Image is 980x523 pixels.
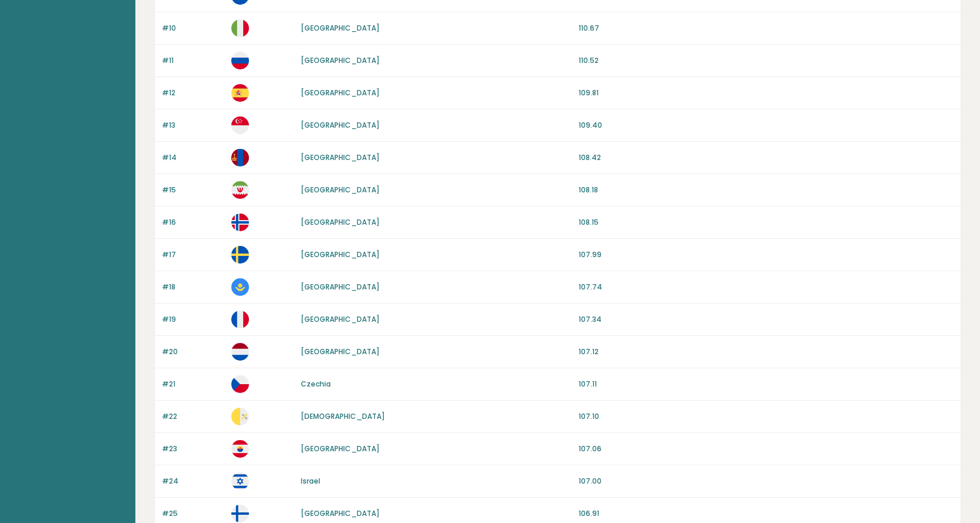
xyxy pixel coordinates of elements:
p: #18 [162,282,224,292]
p: #20 [162,347,224,357]
p: 108.15 [579,217,954,228]
img: cz.svg [231,375,249,393]
a: [GEOGRAPHIC_DATA] [301,314,380,324]
p: #25 [162,508,224,519]
a: [GEOGRAPHIC_DATA] [301,120,380,130]
a: [DEMOGRAPHIC_DATA] [301,411,385,421]
p: 109.81 [579,88,954,98]
p: 110.52 [579,55,954,66]
p: #13 [162,120,224,131]
a: [GEOGRAPHIC_DATA] [301,347,380,357]
p: #15 [162,185,224,195]
p: #22 [162,411,224,422]
p: #24 [162,476,224,487]
p: 107.12 [579,347,954,357]
a: [GEOGRAPHIC_DATA] [301,152,380,162]
img: sg.svg [231,116,249,134]
a: Czechia [301,379,331,389]
p: #10 [162,23,224,34]
p: 108.42 [579,152,954,163]
a: [GEOGRAPHIC_DATA] [301,217,380,227]
p: 108.18 [579,185,954,195]
p: #14 [162,152,224,163]
p: 107.06 [579,444,954,454]
p: 106.91 [579,508,954,519]
img: fr.svg [231,311,249,328]
p: 107.34 [579,314,954,325]
img: pf.svg [231,440,249,458]
p: #17 [162,249,224,260]
p: 107.00 [579,476,954,487]
p: 107.74 [579,282,954,292]
a: [GEOGRAPHIC_DATA] [301,508,380,518]
img: il.svg [231,472,249,490]
p: #23 [162,444,224,454]
img: se.svg [231,246,249,264]
img: fi.svg [231,505,249,522]
img: ru.svg [231,52,249,69]
a: Israel [301,476,320,486]
p: 110.67 [579,23,954,34]
p: 107.99 [579,249,954,260]
p: #21 [162,379,224,389]
img: kz.svg [231,278,249,296]
p: 107.11 [579,379,954,389]
img: mn.svg [231,149,249,166]
a: [GEOGRAPHIC_DATA] [301,55,380,65]
p: 107.10 [579,411,954,422]
img: es.svg [231,84,249,102]
p: #11 [162,55,224,66]
a: [GEOGRAPHIC_DATA] [301,249,380,259]
a: [GEOGRAPHIC_DATA] [301,88,380,98]
a: [GEOGRAPHIC_DATA] [301,185,380,195]
p: 109.40 [579,120,954,131]
p: #12 [162,88,224,98]
img: no.svg [231,214,249,231]
a: [GEOGRAPHIC_DATA] [301,444,380,454]
img: ir.svg [231,181,249,199]
a: [GEOGRAPHIC_DATA] [301,23,380,33]
p: #19 [162,314,224,325]
img: va.svg [231,408,249,425]
a: [GEOGRAPHIC_DATA] [301,282,380,292]
p: #16 [162,217,224,228]
img: it.svg [231,19,249,37]
img: nl.svg [231,343,249,361]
